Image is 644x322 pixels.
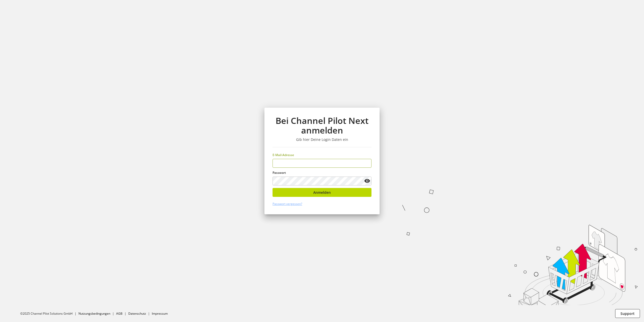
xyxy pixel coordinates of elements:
[152,311,168,316] a: Impressum
[78,311,110,316] a: Nutzungsbedingungen
[615,309,640,318] button: Support
[273,153,294,157] span: E-Mail-Adresse
[620,311,635,316] span: Support
[128,311,146,316] a: Datenschutz
[273,188,371,197] button: Anmelden
[273,171,286,175] span: Passwort
[273,116,371,135] h1: Bei Channel Pilot Next anmelden
[273,137,371,142] h3: Gib hier Deine Login Daten ein
[20,311,78,316] li: ©2025 Channel Pilot Solutions GmbH
[116,311,122,316] a: AGB
[273,202,302,206] a: Passwort vergessen?
[313,190,331,195] span: Anmelden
